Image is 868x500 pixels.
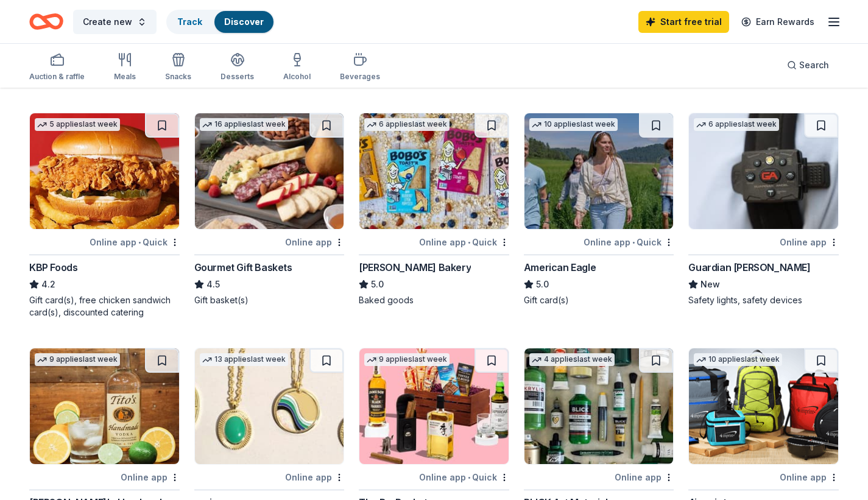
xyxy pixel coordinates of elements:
span: 4.5 [206,277,220,292]
button: Alcohol [283,48,311,88]
div: Baked goods [359,294,509,306]
div: 10 applies last week [529,118,618,131]
img: Image for KBP Foods [30,113,179,229]
div: Beverages [340,72,380,82]
button: Snacks [165,48,191,88]
div: American Eagle [524,260,596,275]
span: New [700,277,720,292]
img: Image for 4imprint [689,348,838,464]
div: Auction & raffle [29,72,85,82]
div: Gourmet Gift Baskets [194,260,292,275]
div: Snacks [165,72,191,82]
div: Guardian [PERSON_NAME] [688,260,810,275]
img: Image for gorjana [195,348,344,464]
div: Online app [285,470,344,485]
img: Image for American Eagle [524,113,674,229]
div: Online app [615,470,674,485]
span: • [632,238,635,247]
div: Gift basket(s) [194,294,345,306]
div: [PERSON_NAME] Bakery [359,260,471,275]
div: 10 applies last week [694,353,782,366]
div: Alcohol [283,72,311,82]
a: Image for Gourmet Gift Baskets16 applieslast weekOnline appGourmet Gift Baskets4.5Gift basket(s) [194,113,345,306]
div: 13 applies last week [200,353,288,366]
img: Image for Guardian Angel Device [689,113,838,229]
span: Create new [83,15,132,29]
div: Safety lights, safety devices [688,294,839,306]
a: Earn Rewards [734,11,822,33]
div: 4 applies last week [529,353,615,366]
div: 9 applies last week [364,353,450,366]
img: Image for Tito's Handmade Vodka [30,348,179,464]
div: 16 applies last week [200,118,288,131]
a: Image for Guardian Angel Device6 applieslast weekOnline appGuardian [PERSON_NAME]NewSafety lights... [688,113,839,306]
div: KBP Foods [29,260,77,275]
div: Online app Quick [90,234,180,250]
div: Online app [121,470,180,485]
div: Desserts [221,72,254,82]
img: Image for Gourmet Gift Baskets [195,113,344,229]
a: Home [29,7,63,36]
div: Online app [285,234,344,250]
a: Start free trial [638,11,729,33]
a: Image for American Eagle10 applieslast weekOnline app•QuickAmerican Eagle5.0Gift card(s) [524,113,674,306]
button: Create new [73,10,157,34]
span: • [138,238,141,247]
img: Image for BLICK Art Materials [524,348,674,464]
div: Online app Quick [584,234,674,250]
span: 4.2 [41,277,55,292]
button: Auction & raffle [29,48,85,88]
div: Online app Quick [419,470,509,485]
a: Discover [224,16,264,27]
button: Search [777,53,839,77]
div: Meals [114,72,136,82]
img: Image for The BroBasket [359,348,509,464]
div: Gift card(s), free chicken sandwich card(s), discounted catering [29,294,180,319]
span: 5.0 [536,277,549,292]
div: Online app [780,470,839,485]
div: 6 applies last week [364,118,450,131]
a: Image for Bobo's Bakery6 applieslast weekOnline app•Quick[PERSON_NAME] Bakery5.0Baked goods [359,113,509,306]
div: 6 applies last week [694,118,779,131]
span: Search [799,58,829,72]
div: 5 applies last week [35,118,120,131]
div: Online app Quick [419,234,509,250]
span: • [468,473,470,482]
button: Meals [114,48,136,88]
div: Gift card(s) [524,294,674,306]
button: Desserts [221,48,254,88]
button: TrackDiscover [166,10,275,34]
span: 5.0 [371,277,384,292]
a: Image for KBP Foods5 applieslast weekOnline app•QuickKBP Foods4.2Gift card(s), free chicken sandw... [29,113,180,319]
a: Track [177,16,202,27]
img: Image for Bobo's Bakery [359,113,509,229]
div: Online app [780,234,839,250]
div: 9 applies last week [35,353,120,366]
span: • [468,238,470,247]
button: Beverages [340,48,380,88]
